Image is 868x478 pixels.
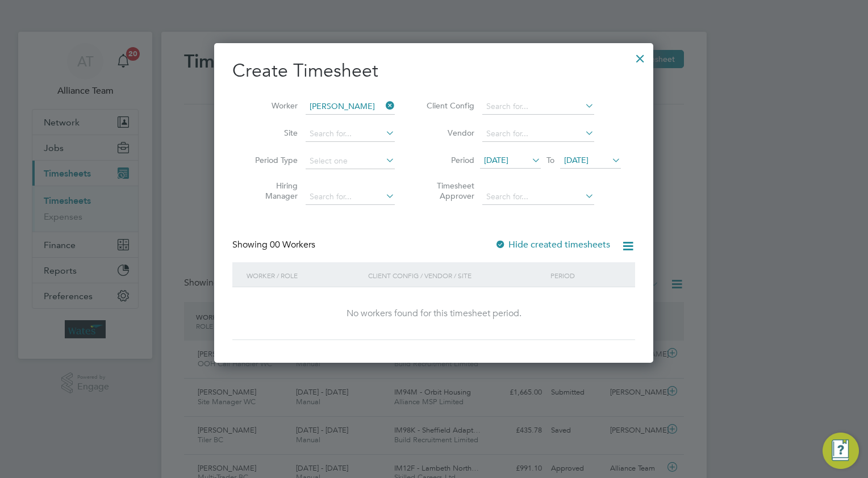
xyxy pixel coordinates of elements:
label: Vendor [423,128,474,138]
input: Search for... [306,126,395,142]
div: Client Config / Vendor / Site [365,262,548,288]
label: Worker [247,100,298,111]
label: Hide created timesheets [495,239,610,250]
input: Select one [306,153,395,169]
label: Period Type [247,155,298,165]
span: To [543,153,558,167]
label: Timesheet Approver [423,181,474,201]
label: Hiring Manager [247,181,298,201]
input: Search for... [482,99,594,115]
label: Client Config [423,100,474,111]
div: Showing [232,239,318,251]
div: Worker / Role [244,262,365,288]
span: 00 Workers [270,239,315,250]
span: [DATE] [564,155,589,165]
input: Search for... [482,126,594,142]
input: Search for... [306,99,395,115]
label: Site [247,128,298,138]
span: [DATE] [484,155,508,165]
input: Search for... [482,189,594,205]
div: Period [548,262,624,288]
button: Engage Resource Center [823,433,859,469]
div: No workers found for this timesheet period. [244,308,624,320]
label: Period [423,155,474,165]
input: Search for... [306,189,395,205]
h2: Create Timesheet [232,59,635,83]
